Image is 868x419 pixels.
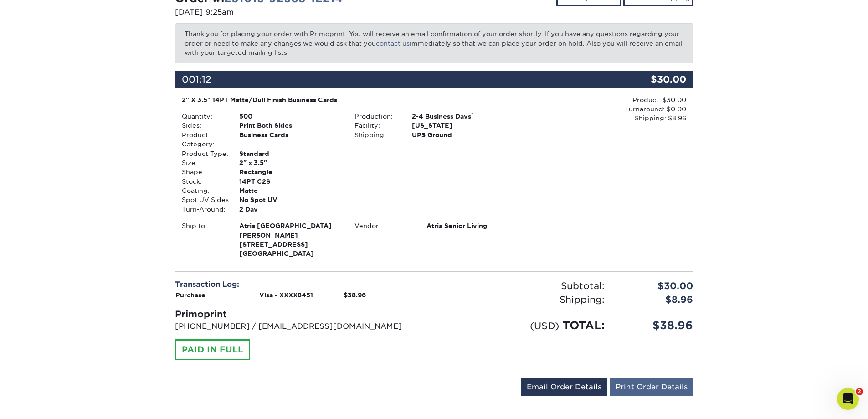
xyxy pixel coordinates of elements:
div: Primoprint [175,307,427,321]
span: [STREET_ADDRESS] [239,240,341,249]
a: contact us [376,40,410,47]
div: [US_STATE] [405,121,520,130]
p: Thank you for placing your order with Primoprint. You will receive an email confirmation of your ... [175,23,693,63]
div: UPS Ground [405,130,520,140]
div: 2-4 Business Days [405,112,520,121]
a: Email Order Details [521,378,607,396]
div: Turn-Around: [175,205,232,214]
div: Shipping: [434,293,611,306]
strong: Visa - XXXX8451 [259,291,313,299]
div: Sides: [175,121,232,130]
div: Shipping: [348,130,405,140]
p: [DATE] 9:25am [175,7,427,18]
div: 500 [232,112,348,121]
div: 2" x 3.5" [232,158,348,167]
span: TOTAL: [563,319,605,332]
div: Matte [232,186,348,195]
div: Atria Senior Living [420,221,520,230]
div: Standard [232,149,348,158]
div: Size: [175,158,232,167]
div: Stock: [175,177,232,186]
div: No Spot UV [232,195,348,204]
div: Rectangle [232,167,348,176]
div: $38.96 [611,317,700,334]
div: $30.00 [611,279,700,293]
div: Quantity: [175,112,232,121]
div: 2" X 3.5" 14PT Matte/Dull Finish Business Cards [182,95,514,104]
div: Vendor: [348,221,420,230]
div: PAID IN FULL [175,339,250,360]
small: (USD) [530,320,559,331]
div: Transaction Log: [175,279,427,290]
div: Ship to: [175,221,232,259]
div: 2 Day [232,205,348,214]
iframe: Intercom live chat [837,388,859,410]
div: Spot UV Sides: [175,195,232,204]
div: Product: $30.00 Turnaround: $0.00 Shipping: $8.96 [520,95,686,123]
a: Print Order Details [610,378,693,396]
div: Production: [348,112,405,121]
strong: $38.96 [344,291,366,299]
strong: [GEOGRAPHIC_DATA] [239,221,341,257]
strong: Purchase [175,291,205,299]
span: 2 [856,388,863,395]
div: Print Both Sides [232,121,348,130]
div: Subtotal: [434,279,611,293]
span: 12 [202,74,211,85]
span: Atria [GEOGRAPHIC_DATA][PERSON_NAME] [239,221,341,240]
div: 001: [175,71,607,88]
div: $8.96 [611,293,700,306]
div: 14PT C2S [232,177,348,186]
div: $30.00 [607,71,693,88]
div: Product Category: [175,130,232,149]
div: Coating: [175,186,232,195]
div: Shape: [175,167,232,176]
div: Product Type: [175,149,232,158]
div: Facility: [348,121,405,130]
div: Business Cards [232,130,348,149]
p: [PHONE_NUMBER] / [EMAIL_ADDRESS][DOMAIN_NAME] [175,321,427,332]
